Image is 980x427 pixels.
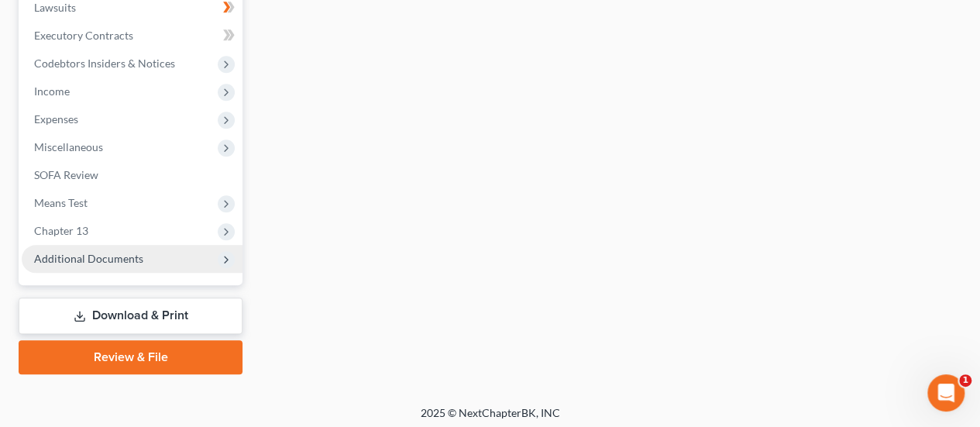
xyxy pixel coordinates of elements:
a: Executory Contracts [22,22,242,50]
span: Expenses [34,112,78,126]
span: Means Test [34,196,88,209]
span: 1 [959,374,971,387]
span: Additional Documents [34,252,143,265]
iframe: Intercom live chat [927,374,965,412]
span: Miscellaneous [34,140,103,153]
a: SOFA Review [22,161,242,189]
span: SOFA Review [34,168,98,181]
a: Review & File [19,340,242,374]
span: Lawsuits [34,1,76,14]
a: Download & Print [19,298,242,334]
span: Chapter 13 [34,224,88,237]
span: Income [34,84,70,98]
span: Codebtors Insiders & Notices [34,57,175,70]
span: Executory Contracts [34,29,133,42]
